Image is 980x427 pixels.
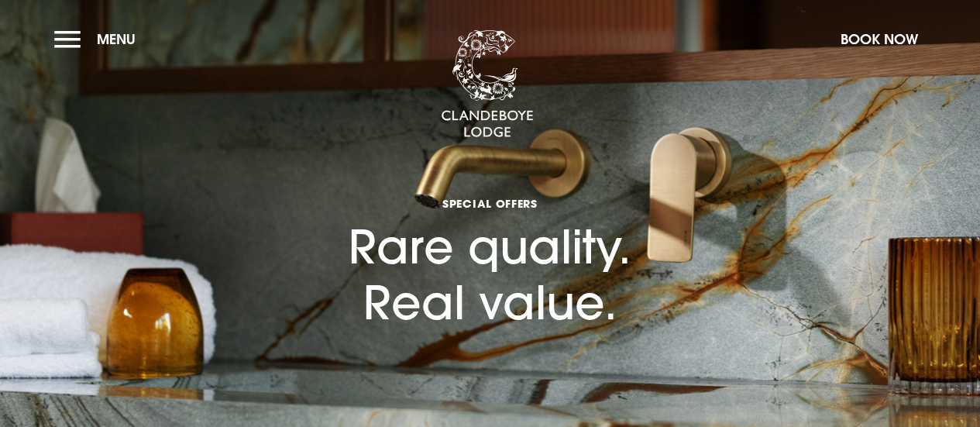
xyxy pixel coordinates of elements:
h1: Rare quality. Real value. [349,143,631,330]
button: Menu [54,22,143,56]
img: Clandeboye Lodge [441,30,534,139]
span: Menu [97,30,136,48]
button: Book Now [833,22,926,56]
span: Special Offers [349,196,631,211]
